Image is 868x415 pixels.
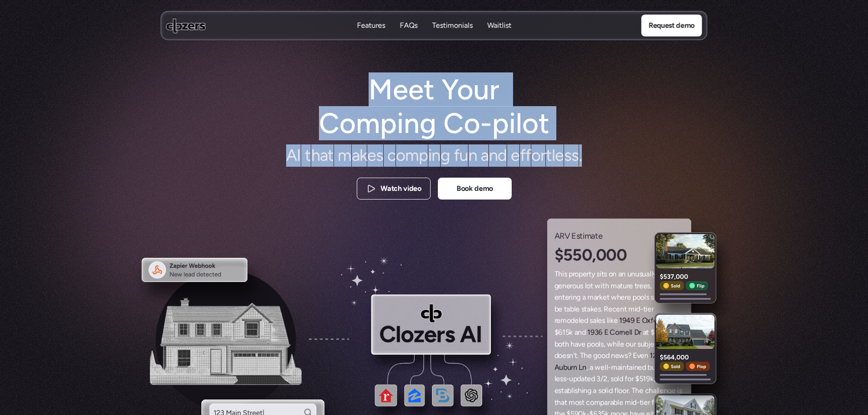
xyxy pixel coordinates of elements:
[580,350,584,362] span: T
[602,280,605,292] span: t
[641,338,645,350] span: u
[305,144,311,167] span: t
[639,268,642,280] span: s
[618,338,620,350] span: l
[639,327,641,338] span: r
[558,385,561,397] span: s
[580,280,583,292] span: s
[598,315,602,327] span: e
[572,280,576,292] span: o
[573,268,575,280] span: r
[635,280,637,292] span: t
[580,315,584,327] span: e
[642,315,647,327] span: O
[593,315,596,327] span: a
[607,315,609,327] span: l
[604,327,608,338] span: E
[608,303,612,315] span: e
[606,350,610,362] span: d
[617,280,621,292] span: a
[607,338,613,350] span: w
[571,362,573,374] span: r
[575,303,580,315] span: e
[611,280,617,292] span: m
[567,362,571,374] span: u
[570,315,575,327] span: d
[487,20,511,31] a: WaitlistWaitlist
[579,362,582,374] span: L
[456,183,493,195] p: Book demo
[560,315,567,327] span: m
[598,327,602,338] span: 6
[591,280,593,292] span: t
[612,268,616,280] span: n
[603,373,607,385] span: 2
[631,315,635,327] span: 9
[611,350,615,362] span: n
[581,303,585,315] span: s
[617,292,621,303] span: h
[586,268,589,280] span: r
[573,292,577,303] span: n
[607,373,609,385] span: ,
[520,144,525,167] span: f
[579,315,580,327] span: l
[620,280,623,292] span: t
[619,316,672,325] a: 1949 E Oxford Dr
[637,292,641,303] span: o
[564,268,567,280] span: s
[589,268,591,280] span: t
[619,327,621,338] span: r
[468,144,477,167] span: n
[558,327,562,338] span: 6
[286,144,297,167] span: A
[575,268,579,280] span: o
[489,144,498,167] span: n
[614,315,618,327] span: e
[637,350,641,362] span: v
[635,303,637,315] span: i
[619,315,622,327] span: 1
[598,303,601,315] span: s
[642,268,646,280] span: u
[631,268,635,280] span: n
[405,144,419,167] span: m
[620,303,624,315] span: n
[640,303,643,315] span: -
[594,292,597,303] span: a
[601,303,602,315] span: .
[606,362,608,374] span: l
[617,362,621,374] span: a
[578,327,582,338] span: n
[562,292,565,303] span: t
[376,144,383,167] span: s
[432,20,473,31] p: Testimonials
[635,373,639,385] span: $
[611,362,617,374] span: m
[367,144,376,167] span: e
[601,350,606,362] span: o
[627,280,629,292] span: r
[320,144,328,167] span: a
[584,315,588,327] span: d
[609,268,613,280] span: o
[487,20,511,31] p: Waitlist
[579,268,583,280] span: p
[428,144,431,167] span: i
[566,280,570,292] span: e
[591,303,594,315] span: k
[311,144,320,167] span: h
[432,20,473,31] a: TestimonialsTestimonials
[611,373,614,385] span: s
[591,338,595,350] span: o
[611,292,617,303] span: w
[626,338,630,350] span: o
[400,20,417,31] a: FAQsFAQs
[637,280,639,292] span: r
[629,327,631,338] span: l
[454,144,459,167] span: f
[511,144,519,167] span: e
[593,350,597,362] span: g
[601,280,602,292] span: i
[597,350,601,362] span: o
